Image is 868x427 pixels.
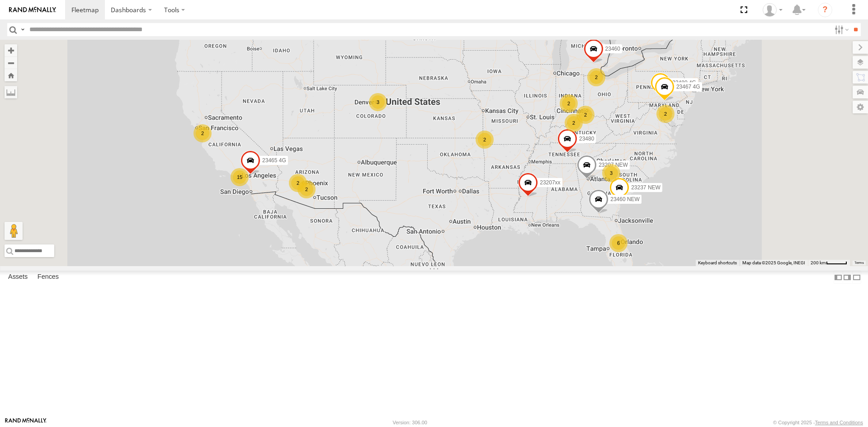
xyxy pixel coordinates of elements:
label: Assets [4,271,32,284]
span: 23467 4G [676,84,700,90]
span: 23207xx [540,179,560,186]
div: 15 [231,168,249,186]
i: ? [818,3,832,17]
button: Map Scale: 200 km per 43 pixels [808,260,850,266]
div: 6 [609,234,627,252]
label: Map Settings [853,101,868,113]
div: 2 [656,105,675,123]
div: 3 [602,164,620,182]
a: Terms and Conditions [815,420,863,425]
label: Search Filter Options [831,23,850,36]
span: 23460 NEW [610,196,640,202]
label: Dock Summary Table to the Right [843,271,852,284]
span: 23480 4G [672,79,696,85]
span: Map data ©2025 Google, INEGI [742,260,805,265]
label: Hide Summary Table [852,271,861,284]
div: 3 [369,93,387,111]
div: 2 [560,94,578,113]
button: Drag Pegman onto the map to open Street View [5,222,23,240]
span: 23480 [579,135,594,141]
label: Measure [5,86,17,99]
label: Fences [33,271,63,284]
a: Terms (opens in new tab) [854,261,864,265]
label: Dock Summary Table to the Left [834,271,843,284]
a: Visit our Website [5,418,47,427]
div: Sardor Khadjimedov [759,3,786,17]
button: Zoom out [5,56,17,69]
button: Zoom Home [5,69,17,81]
div: © Copyright 2025 - [773,420,863,425]
div: 2 [297,180,316,198]
div: 2 [289,174,307,192]
div: 2 [565,114,583,132]
div: 2 [193,124,212,142]
span: 23237 NEW [631,184,660,191]
button: Keyboard shortcuts [698,260,737,266]
img: rand-logo.svg [9,7,56,13]
span: 23460 [605,46,620,52]
span: 200 km [811,260,826,265]
div: 2 [576,106,594,124]
span: 23207 NEW [599,162,628,168]
div: 2 [476,131,494,149]
div: Version: 306.00 [393,420,427,425]
button: Zoom in [5,44,17,56]
span: 23465 4G [262,157,286,164]
div: 2 [587,68,605,86]
label: Search Query [19,23,26,36]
